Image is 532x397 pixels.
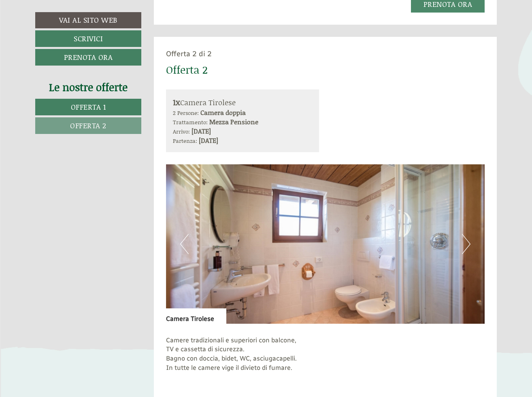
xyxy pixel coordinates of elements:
[173,118,208,126] small: Trattamento:
[166,62,207,77] div: Offerta 2
[166,49,212,58] span: Offerta 2 di 2
[166,164,485,324] img: image
[209,117,258,126] b: Mezza Pensione
[35,80,141,95] div: Le nostre offerte
[180,234,189,254] button: Previous
[173,127,190,136] small: Arrivo:
[71,102,106,112] span: Offerta 1
[166,336,485,382] p: Camere tradizionali e superiori con balcone, TV e cassetta di sicurezza. Bagno con doccia, bidet,...
[462,234,470,254] button: Next
[166,308,226,324] div: Camera Tirolese
[173,96,180,108] b: 1x
[200,108,246,117] b: Camera doppia
[173,96,313,108] div: Camera Tirolese
[192,126,211,136] b: [DATE]
[35,49,141,66] a: Prenota ora
[199,136,218,145] b: [DATE]
[173,108,199,117] small: 2 Persone:
[35,30,141,47] a: Scrivici
[70,120,106,131] span: Offerta 2
[173,136,197,145] small: Partenza:
[35,12,141,28] a: Vai al sito web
